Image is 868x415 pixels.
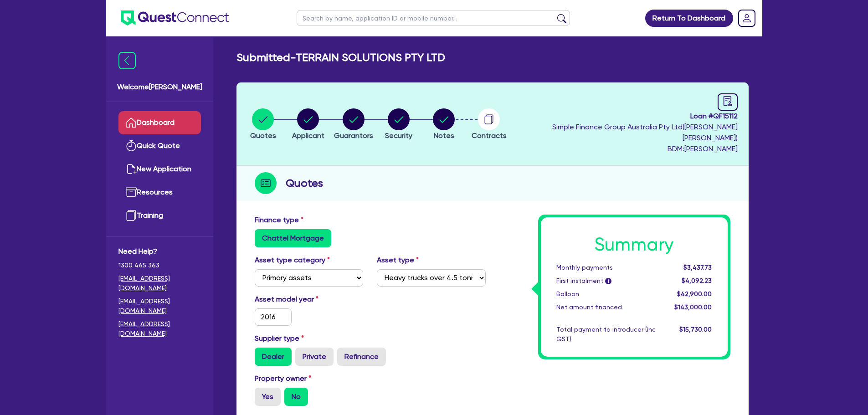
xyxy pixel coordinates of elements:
[118,246,201,257] span: Need Help?
[385,108,413,142] button: Security
[292,131,324,140] span: Applicant
[556,234,712,256] h1: Summary
[118,319,201,338] a: [EMAIL_ADDRESS][DOMAIN_NAME]
[292,108,325,142] button: Applicant
[550,289,663,299] div: Balloon
[514,143,738,154] span: BDM: [PERSON_NAME]
[255,255,330,266] label: Asset type category
[250,108,277,142] button: Quotes
[295,348,334,366] label: Private
[735,6,759,30] a: Dropdown toggle
[117,82,202,92] span: Welcome [PERSON_NAME]
[248,294,370,305] label: Asset model year
[297,10,570,26] input: Search by name, application ID or mobile number...
[255,172,277,194] img: step-icon
[682,277,712,284] span: $4,092.23
[434,131,454,140] span: Notes
[550,302,663,312] div: Net amount financed
[126,210,137,221] img: training
[550,263,663,272] div: Monthly payments
[471,108,507,142] button: Contracts
[255,333,304,344] label: Supplier type
[514,111,738,122] span: Loan # QF15112
[118,134,201,158] a: Quick Quote
[718,93,738,111] a: audit
[550,325,663,344] div: Total payment to introducer (inc GST)
[679,326,712,333] span: $15,730.00
[118,274,201,293] a: [EMAIL_ADDRESS][DOMAIN_NAME]
[118,204,201,227] a: Training
[118,52,136,69] img: icon-menu-close
[472,131,507,140] span: Contracts
[683,264,712,271] span: $3,437.73
[255,373,311,384] label: Property owner
[605,278,611,284] span: i
[552,123,738,142] span: Simple Finance Group Australia Pty Ltd ( [PERSON_NAME] [PERSON_NAME] )
[250,131,276,140] span: Quotes
[677,290,712,297] span: $42,900.00
[286,175,323,191] h2: Quotes
[723,96,733,106] span: audit
[645,10,733,27] a: Return To Dashboard
[337,348,386,366] label: Refinance
[236,51,445,64] h2: Submitted - TERRAIN SOLUTIONS PTY LTD
[126,164,137,174] img: new-application
[284,388,308,406] label: No
[126,187,137,198] img: resources
[255,215,303,225] label: Finance type
[121,10,229,26] img: quest-connect-logo-blue
[550,276,663,286] div: First instalment
[118,297,201,316] a: [EMAIL_ADDRESS][DOMAIN_NAME]
[118,181,201,204] a: Resources
[674,303,712,311] span: $143,000.00
[432,108,455,142] button: Notes
[334,131,373,140] span: Guarantors
[377,255,419,266] label: Asset type
[118,111,201,134] a: Dashboard
[385,131,412,140] span: Security
[118,158,201,181] a: New Application
[118,261,201,270] span: 1300 465 363
[255,229,331,247] label: Chattel Mortgage
[255,348,292,366] label: Dealer
[126,140,137,151] img: quick-quote
[255,388,281,406] label: Yes
[334,108,374,142] button: Guarantors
